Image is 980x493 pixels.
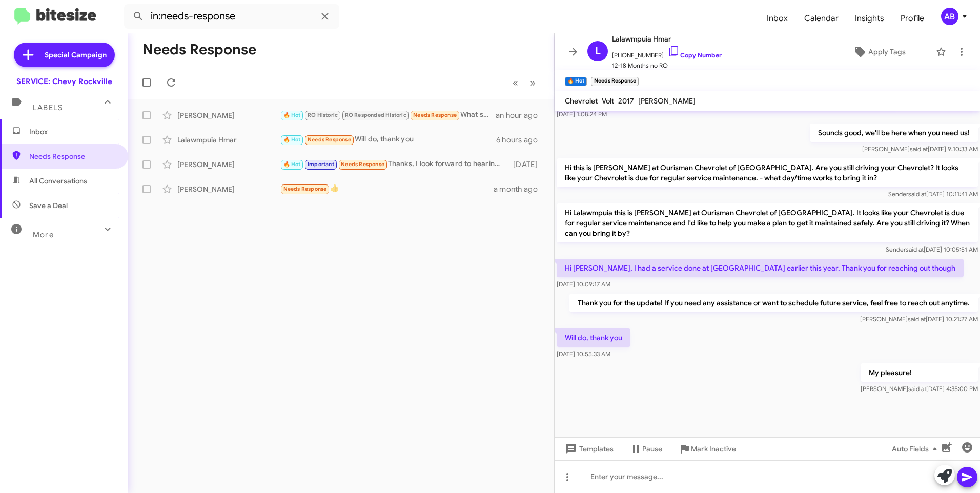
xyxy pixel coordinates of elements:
[691,440,736,458] span: Mark Inactive
[638,96,696,106] span: [PERSON_NAME]
[513,76,518,89] span: «
[413,112,457,118] span: Needs Response
[595,43,601,59] span: L
[892,440,941,458] span: Auto Fields
[622,440,670,458] button: Pause
[906,245,924,253] span: said at
[612,45,722,60] span: [PHONE_NUMBER]
[494,184,546,194] div: a month ago
[341,161,384,168] span: Needs Response
[142,42,256,58] h1: Needs Response
[555,440,622,458] button: Templates
[810,124,978,142] p: Sounds good, we'll be here when you need us!
[308,136,351,143] span: Needs Response
[496,135,546,145] div: 6 hours ago
[861,385,978,393] span: [PERSON_NAME] [DATE] 4:35:00 PM
[557,158,978,187] p: Hi this is [PERSON_NAME] at Ourisman Chevrolet of [GEOGRAPHIC_DATA]. Are you still driving your C...
[33,103,63,112] span: Labels
[506,72,524,93] button: Previous
[29,151,116,161] span: Needs Response
[910,145,928,153] span: said at
[591,77,638,86] small: Needs Response
[796,4,847,33] a: Calendar
[642,440,662,458] span: Pause
[530,76,536,89] span: »
[557,350,610,358] span: [DATE] 10:55:33 AM
[557,280,610,288] span: [DATE] 10:09:17 AM
[177,110,280,120] div: [PERSON_NAME]
[177,184,280,194] div: [PERSON_NAME]
[565,96,598,106] span: Chevrolet
[280,109,496,121] div: What service are we in for a Bolt EV?
[283,136,301,143] span: 🔥 Hot
[862,145,978,153] span: [PERSON_NAME] [DATE] 9:10:33 AM
[33,230,54,239] span: More
[280,183,494,195] div: 👍
[827,43,931,61] button: Apply Tags
[569,294,978,312] p: Thank you for the update! If you need any assistance or want to schedule future service, feel fre...
[280,158,508,170] div: Thanks, I look forward to hearing from them.
[563,440,614,458] span: Templates
[283,186,327,192] span: Needs Response
[280,134,496,146] div: Will do, thank you
[283,112,301,118] span: 🔥 Hot
[908,190,926,198] span: said at
[124,4,339,29] input: Search
[861,363,978,382] p: My pleasure!
[557,110,607,118] span: [DATE] 1:08:24 PM
[308,112,338,118] span: RO Historic
[16,76,112,87] div: SERVICE: Chevy Rockville
[45,50,107,60] span: Special Campaign
[29,127,116,137] span: Inbox
[496,110,546,120] div: an hour ago
[29,200,68,211] span: Save a Deal
[602,96,614,106] span: Volt
[892,4,932,33] a: Profile
[868,43,906,61] span: Apply Tags
[345,112,406,118] span: RO Responded Historic
[557,203,978,242] p: Hi Lalawmpuia this is [PERSON_NAME] at Ourisman Chevrolet of [GEOGRAPHIC_DATA]. It looks like you...
[759,4,796,33] a: Inbox
[668,51,722,59] a: Copy Number
[507,72,542,93] nav: Page navigation example
[860,315,978,323] span: [PERSON_NAME] [DATE] 10:21:27 AM
[508,159,546,170] div: [DATE]
[670,440,744,458] button: Mark Inactive
[884,440,949,458] button: Auto Fields
[886,245,978,253] span: Sender [DATE] 10:05:51 AM
[177,159,280,170] div: [PERSON_NAME]
[847,4,892,33] a: Insights
[888,190,978,198] span: Sender [DATE] 10:11:41 AM
[557,259,964,277] p: Hi [PERSON_NAME], I had a service done at [GEOGRAPHIC_DATA] earlier this year. Thank you for reac...
[14,43,115,67] a: Special Campaign
[612,33,722,45] span: Lalawmpuia Hmar
[283,161,301,168] span: 🔥 Hot
[565,77,587,86] small: 🔥 Hot
[308,161,334,168] span: Important
[612,60,722,71] span: 12-18 Months no RO
[941,8,958,25] div: AB
[177,135,280,145] div: Lalawmpuia Hmar
[908,315,926,323] span: said at
[932,8,969,25] button: AB
[557,328,630,347] p: Will do, thank you
[908,385,926,393] span: said at
[524,72,542,93] button: Next
[29,176,87,186] span: All Conversations
[618,96,634,106] span: 2017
